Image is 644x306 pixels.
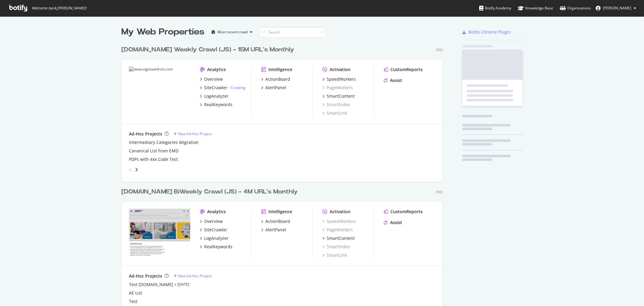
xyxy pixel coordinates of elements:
a: PageWorkers [322,85,353,91]
a: ActionBoard [261,76,290,82]
a: Test [129,298,137,304]
a: Canonical List from EMD [129,148,178,154]
a: CustomReports [384,67,423,73]
div: My Web Properties [121,26,204,38]
div: LogAnalyzer [204,93,229,99]
a: PageWorkers [322,227,353,233]
a: SmartIndex [322,102,350,108]
div: - [229,85,245,90]
a: CustomReports [384,209,423,215]
a: SmartLink [322,110,347,116]
img: www.sigmaaldrich.com [129,67,190,116]
img: merckmillipore.com [129,209,190,258]
div: SiteCrawler [204,227,227,233]
div: Assist [390,77,402,83]
a: AE List [129,290,142,296]
a: New Ad-Hoc Project [174,273,212,278]
div: ActionBoard [265,218,290,224]
a: LogAnalyzer [200,93,229,99]
div: Activation [330,209,351,215]
a: SiteCrawler [200,227,227,233]
div: Intelligence [268,209,292,215]
div: angle-left [127,165,134,174]
a: SpeedWorkers [322,218,356,224]
a: Overview [200,76,223,82]
div: New Ad-Hoc Project [178,131,212,136]
div: LogAnalyzer [204,235,229,241]
div: Pro [436,190,443,195]
div: Assist [390,220,402,226]
div: RealKeywords [204,102,232,108]
a: Crawling [231,85,245,90]
a: ActionBoard [261,218,290,224]
div: Overview [204,218,223,224]
a: Test [DOMAIN_NAME] [129,282,173,288]
div: [DOMAIN_NAME] Weekly Crawl (JS) - 15M URL's Monthly [121,45,294,54]
div: Analytics [207,209,226,215]
a: Botify Chrome Plugin [462,29,511,35]
div: Botify Chrome Plugin [468,29,511,35]
a: SpeedWorkers [322,76,356,82]
div: SpeedWorkers [327,76,356,82]
a: SmartContent [322,93,355,99]
div: CustomReports [390,209,423,215]
button: Most recent crawl [209,27,255,37]
div: Overview [204,76,223,82]
div: Organizations [560,5,591,11]
a: SmartIndex [322,244,350,250]
span: Welcome back, [PERSON_NAME] ! [32,6,86,11]
div: SiteCrawler [204,85,227,91]
a: SmartLink [322,252,347,258]
div: AlertPanel [265,227,286,233]
a: RealKeywords [200,244,232,250]
div: Intelligence [268,67,292,73]
div: Most recent crawl [217,30,248,34]
div: Analytics [207,67,226,73]
a: AlertPanel [261,227,286,233]
div: angle-right [134,167,139,173]
div: SmartContent [327,93,355,99]
div: Knowledge Base [518,5,553,11]
a: [DOMAIN_NAME] Weekly Crawl (JS) - 15M URL's Monthly [121,45,296,54]
div: CustomReports [390,67,423,73]
a: AlertPanel [261,85,286,91]
a: Intermediary Categories Migration [129,139,199,145]
div: AlertPanel [265,85,286,91]
a: Assist [384,77,402,83]
button: [PERSON_NAME] [591,3,641,13]
div: Activation [330,67,351,73]
div: RealKeywords [204,244,232,250]
div: New Ad-Hoc Project [178,273,212,278]
a: [DATE] [178,282,189,287]
a: PDPs with 4xx Code Test [129,156,178,162]
div: [DOMAIN_NAME] BiWeekly Crawl (JS) - 4M URL's Monthly [121,187,298,196]
div: ActionBoard [265,76,290,82]
div: Botify Academy [479,5,511,11]
a: [DOMAIN_NAME] BiWeekly Crawl (JS) - 4M URL's Monthly [121,187,300,196]
a: Assist [384,220,402,226]
div: Pro [436,47,443,53]
a: SmartContent [322,235,355,241]
span: Andres Perea [603,5,631,11]
a: SiteCrawler- Crawling [200,85,245,91]
div: SmartContent [327,235,355,241]
div: Ad-Hoc Projects [129,131,162,137]
a: New Ad-Hoc Project [174,131,212,136]
a: Overview [200,218,223,224]
input: Search [260,27,326,37]
div: Ad-Hoc Projects [129,273,162,279]
a: RealKeywords [200,102,232,108]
